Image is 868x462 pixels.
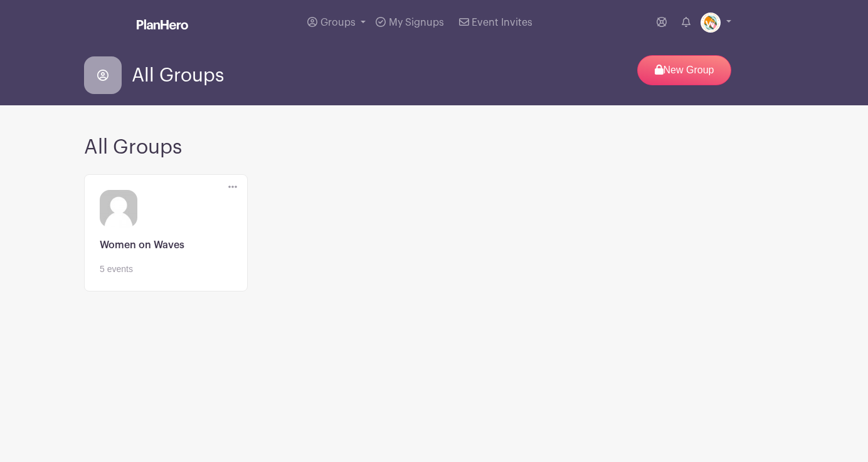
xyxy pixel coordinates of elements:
span: My Signups [389,18,444,28]
span: All Groups [132,65,224,86]
span: Event Invites [472,18,532,28]
span: Groups [320,18,356,28]
h2: All Groups [84,135,784,159]
img: Screenshot%202025-06-15%20at%209.03.41%E2%80%AFPM.png [701,13,721,33]
p: New Group [637,55,731,85]
img: logo_white-6c42ec7e38ccf1d336a20a19083b03d10ae64f83f12c07503d8b9e83406b4c7d.svg [137,19,188,29]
